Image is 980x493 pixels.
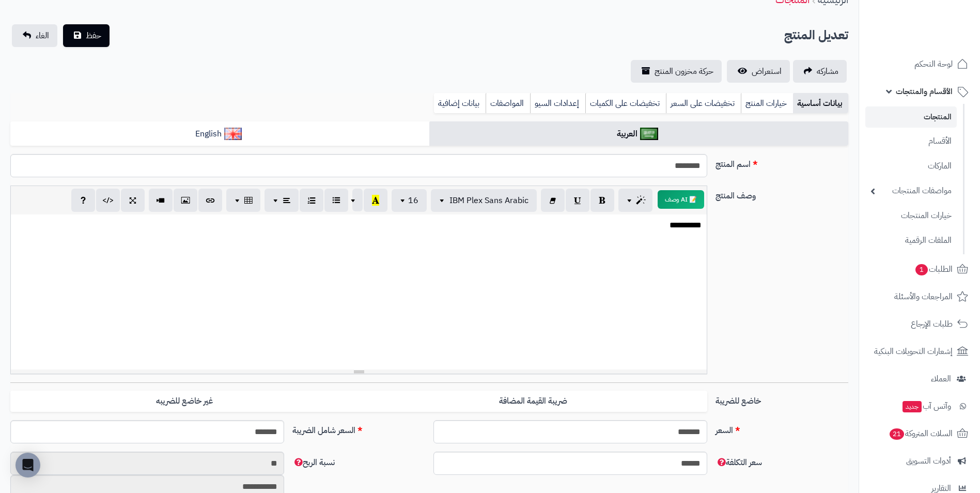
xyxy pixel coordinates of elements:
[865,205,957,227] a: خيارات المنتجات
[359,391,707,412] label: ضريبة القيمة المضافة
[10,121,429,147] a: English
[865,366,974,391] a: العملاء
[931,372,951,386] span: العملاء
[901,399,951,413] span: وآتس آب
[894,289,953,304] span: المراجعات والأسئلة
[429,121,848,147] a: العربية
[817,65,838,78] span: مشاركه
[896,84,953,99] span: الأقسام والمنتجات
[36,29,49,42] span: الغاء
[224,128,242,140] img: English
[865,312,974,336] a: طلبات الإرجاع
[865,155,957,177] a: الماركات
[793,60,847,83] a: مشاركه
[865,180,957,202] a: مواصفات المنتجات
[741,93,793,114] a: خيارات المنتج
[431,189,537,212] button: IBM Plex Sans Arabic
[727,60,790,83] a: استعراض
[903,401,922,412] span: جديد
[865,421,974,446] a: السلات المتروكة21
[914,262,953,276] span: الطلبات
[15,453,40,477] div: Open Intercom Messenger
[711,154,852,171] label: اسم المنتج
[449,194,528,207] span: IBM Plex Sans Arabic
[530,93,585,114] a: إعدادات السيو
[585,93,666,114] a: تخفيضات على الكميات
[865,52,974,76] a: لوحة التحكم
[711,420,852,437] label: السعر
[288,420,429,437] label: السعر شامل الضريبة
[640,128,658,140] img: العربية
[865,339,974,364] a: إشعارات التحويلات البنكية
[434,93,486,114] a: بيانات إضافية
[906,454,951,468] span: أدوات التسويق
[666,93,741,114] a: تخفيضات على السعر
[655,65,713,78] span: حركة مخزون المنتج
[711,186,852,202] label: وصف المنتج
[914,57,953,71] span: لوحة التحكم
[793,93,848,114] a: بيانات أساسية
[292,456,335,469] span: نسبة الربح
[915,264,928,276] span: 1
[408,194,418,207] span: 16
[865,106,957,128] a: المنتجات
[86,29,101,42] span: حفظ
[865,229,957,252] a: الملفات الرقمية
[889,426,953,441] span: السلات المتروكة
[658,190,704,209] button: 📝 AI وصف
[910,17,970,38] img: logo-2.png
[911,317,953,331] span: طلبات الإرجاع
[865,130,957,152] a: الأقسام
[10,391,359,412] label: غير خاضع للضريبه
[486,93,530,114] a: المواصفات
[865,257,974,282] a: الطلبات1
[715,456,762,469] span: سعر التكلفة
[63,24,110,47] button: حفظ
[711,391,852,407] label: خاضع للضريبة
[865,449,974,473] a: أدوات التسويق
[784,25,848,46] h2: تعديل المنتج
[392,189,427,212] button: 16
[865,394,974,419] a: وآتس آبجديد
[12,24,57,47] a: الغاء
[874,344,953,359] span: إشعارات التحويلات البنكية
[889,428,905,440] span: 21
[631,60,722,83] a: حركة مخزون المنتج
[752,65,782,78] span: استعراض
[865,284,974,309] a: المراجعات والأسئلة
